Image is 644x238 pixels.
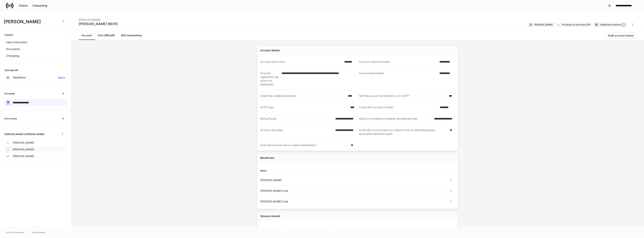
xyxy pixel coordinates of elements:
a: [PERSON_NAME] [4,146,66,153]
div: 2 additional features [600,23,625,27]
div: Onboarding [33,4,47,7]
p: [PERSON_NAME] [13,141,34,145]
p: Wealthbox [13,76,26,79]
a: Firm Office/IP [95,31,118,40]
h5: Beneficiary [260,156,274,160]
div: Will this account be funded by an ACAT? [359,94,447,98]
div: [PERSON_NAME] [79,16,118,22]
div: Pershing via Sanctuary BD [562,23,590,26]
div: Mutual funds [260,117,333,121]
p: Documents [6,47,20,51]
a: ACH Instructions [118,31,145,40]
p: [PERSON_NAME] [13,154,34,158]
a: Changelog [4,52,66,59]
div: [PERSON_NAME] trust [260,200,358,203]
div: Account online nickname [359,60,437,64]
p: [PERSON_NAME] [13,148,34,151]
button: Clients [16,3,30,9]
div: Credit line collateral indicator [260,94,346,98]
span: © 2025 OneAdvisory [6,231,24,234]
div: Clients [19,4,28,7]
div: [PERSON_NAME] B9315 [79,22,118,26]
h6: Firm Forms [4,117,17,120]
div: Draft account details [608,34,634,37]
h6: Syncing with [4,68,18,72]
a: Data Disclaimer [32,231,46,234]
div: Is this IRA to be funded by a rollover from an ERISA/Employee sponsored retirement plan? [359,128,448,136]
a: Client information [4,39,66,46]
a: [PERSON_NAME] [4,139,66,146]
p: Changelog [6,54,19,58]
a: WealthboxSign in [4,74,66,81]
a: Account [79,31,95,40]
div: Account short name [260,60,342,64]
div: Does this account have a custom beneficiary? [260,143,349,147]
div: ACAT type [260,105,348,109]
div: [PERSON_NAME] trust [260,189,358,193]
a: Documents [4,46,66,52]
button: Onboarding [30,3,50,9]
div: Contra firm account number [359,105,438,109]
h6: [PERSON_NAME] & [PERSON_NAME] [4,132,44,136]
h6: Content [4,33,13,37]
p: Client information [6,40,27,44]
button: Draft account details [606,33,637,39]
a: [PERSON_NAME] [4,153,66,160]
div: Account description [359,71,437,86]
div: Stocks in Pershing's dividend reinvestment plan [359,117,432,121]
div: Account details [260,48,280,52]
div: [PERSON_NAME] [260,178,358,182]
h6: Accounts [4,92,15,95]
div: [PERSON_NAME] [534,23,553,26]
div: All other securities [260,128,333,136]
h3: [PERSON_NAME] [4,19,58,25]
h6: Sign in [58,76,65,79]
div: Account registration (as shown on statement) [260,71,279,86]
div: Name [260,169,358,172]
div: Spouse consent [260,214,280,218]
